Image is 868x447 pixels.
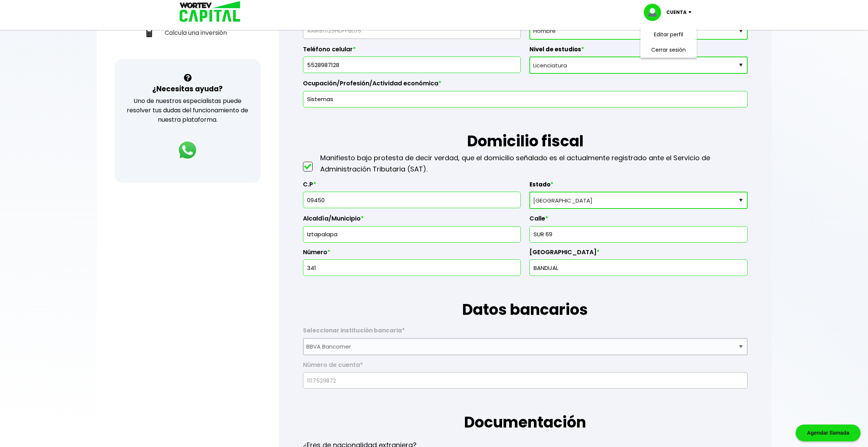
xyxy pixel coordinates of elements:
a: Calcula una inversión [142,25,233,40]
input: Alcaldía o Municipio [306,226,517,242]
input: 10 dígitos [306,57,517,73]
label: C.P [303,181,521,192]
label: Teléfono celular [303,46,521,57]
h1: Documentación [303,389,748,434]
label: Número de cuenta [303,361,748,372]
label: Estado [529,181,747,192]
label: [GEOGRAPHIC_DATA] [529,249,747,260]
h1: Datos bancarios [303,276,748,321]
label: Alcaldía/Municipio [303,215,521,226]
img: logos_whatsapp-icon.242b2217.svg [177,140,198,161]
li: Cerrar sesión [639,42,699,58]
input: 18 caracteres [306,23,517,39]
img: profile-image [644,4,666,21]
label: Seleccionar institución bancaria [303,327,748,338]
a: Editar perfil [654,31,683,39]
img: icon-down [687,11,697,13]
p: Uno de nuestros especialistas puede resolver tus dudas del funcionamiento de nuestra plataforma. [124,96,251,124]
label: Nivel de estudios [529,46,747,57]
p: Cuenta [666,7,687,18]
h1: Domicilio fiscal [303,107,748,152]
p: Manifiesto bajo protesta de decir verdad, que el domicilio señalado es el actualmente registrado ... [320,152,748,175]
img: calculadora-icon.17d418c4.svg [145,29,153,37]
h3: ¿Necesitas ayuda? [152,83,223,94]
label: Ocupación/Profesión/Actividad económica [303,80,748,91]
label: Número [303,249,521,260]
label: Calle [529,215,747,226]
input: 10 dígitos [306,372,744,388]
div: Agendar llamada [796,425,861,441]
